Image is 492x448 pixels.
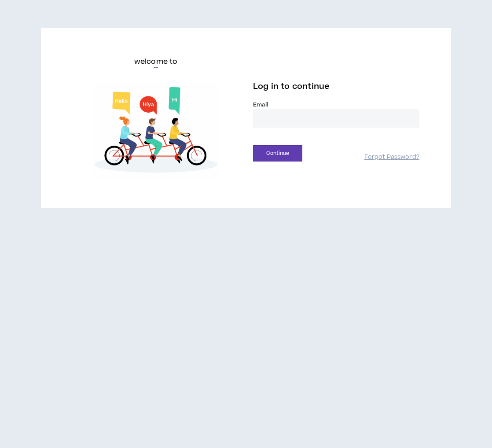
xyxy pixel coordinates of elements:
[73,82,239,180] img: Welcome to Wripple
[364,153,419,162] a: Forgot Password?
[253,81,330,92] span: Log in to continue
[253,145,302,162] button: Continue
[253,101,419,109] label: Email
[134,56,178,67] h6: welcome to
